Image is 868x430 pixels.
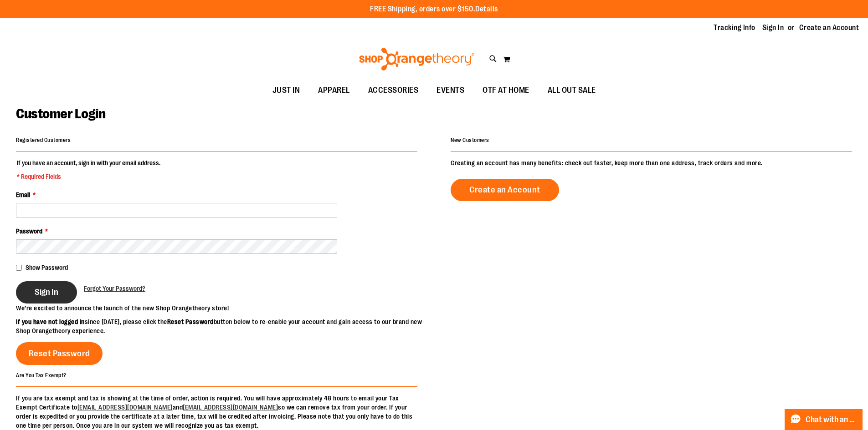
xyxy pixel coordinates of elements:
[16,342,103,365] a: Reset Password
[358,48,476,71] img: Shop Orangetheory
[35,287,58,297] span: Sign In
[483,80,529,101] span: OTF AT HOME
[84,284,145,293] a: Forgot Your Password?
[16,372,67,378] strong: Are You Tax Exempt?
[16,394,417,430] p: If you are tax exempt and tax is showing at the time of order, action is required. You will have ...
[272,80,300,101] span: JUST IN
[16,158,161,181] legend: If you have an account, sign in with your email address.
[77,404,173,411] a: [EMAIL_ADDRESS][DOMAIN_NAME]
[806,415,857,424] span: Chat with an Expert
[475,5,498,13] a: Details
[26,264,68,271] span: Show Password
[714,23,755,33] a: Tracking Info
[548,80,596,101] span: ALL OUT SALE
[16,318,85,325] strong: If you have not logged in
[16,106,105,121] span: Customer Login
[84,285,145,292] span: Forgot Your Password?
[370,4,498,15] p: FREE Shipping, orders over $150.
[451,158,852,167] p: Creating an account has many benefits: check out faster, keep more than one address, track orders...
[16,137,71,143] strong: Registered Customers
[785,409,863,430] button: Chat with an Expert
[17,172,160,181] span: * Required Fields
[183,404,278,411] a: [EMAIL_ADDRESS][DOMAIN_NAME]
[799,23,859,33] a: Create an Account
[469,185,540,195] span: Create an Account
[16,191,30,198] span: Email
[16,228,42,235] span: Password
[167,318,214,325] strong: Reset Password
[318,80,350,101] span: APPAREL
[451,137,489,143] strong: New Customers
[451,179,559,201] a: Create an Account
[29,349,90,359] span: Reset Password
[16,304,434,313] p: We’re excited to announce the launch of the new Shop Orangetheory store!
[762,23,784,33] a: Sign In
[437,80,464,101] span: EVENTS
[16,281,77,304] button: Sign In
[368,80,419,101] span: ACCESSORIES
[16,317,434,335] p: since [DATE], please click the button below to re-enable your account and gain access to our bran...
